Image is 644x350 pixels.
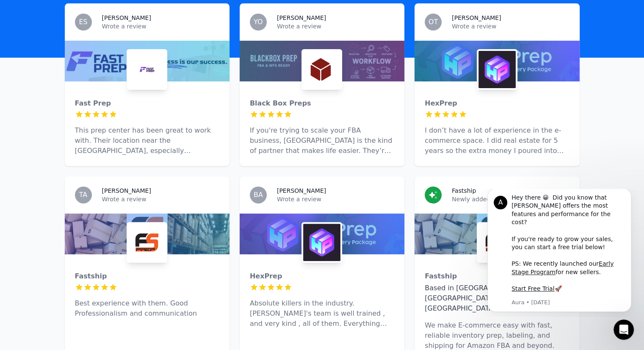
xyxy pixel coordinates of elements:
[80,96,87,103] b: 🚀
[452,195,569,203] p: Newly added prep center
[428,19,438,25] span: OT
[37,5,150,104] div: Hey there 😀 Did you know that [PERSON_NAME] offers the most features and performance for the cost...
[102,22,219,31] p: Wrote a review
[79,19,87,25] span: ES
[65,3,229,166] a: ES[PERSON_NAME]Wrote a reviewFast PrepFast PrepThis prep center has been great to work with. Thei...
[425,271,569,281] div: Fastship
[102,186,151,195] h3: [PERSON_NAME]
[254,192,263,198] span: BA
[277,186,326,195] h3: [PERSON_NAME]
[425,283,569,314] div: Based in [GEOGRAPHIC_DATA], [GEOGRAPHIC_DATA] , [GEOGRAPHIC_DATA]
[79,192,87,198] span: TA
[277,14,326,22] h3: [PERSON_NAME]
[277,22,394,31] p: Wrote a review
[250,98,394,108] div: Black Box Preps
[102,14,151,22] h3: [PERSON_NAME]
[102,195,219,203] p: Wrote a review
[250,125,394,156] p: If you're trying to scale your FBA business, [GEOGRAPHIC_DATA] is the kind of partner that makes ...
[128,51,166,88] img: Fast Prep
[452,22,569,31] p: Wrote a review
[75,298,219,319] p: Best experience with them. Good Professionalism and communication
[452,186,476,195] h3: Fastship
[478,51,516,88] img: HexPrep
[475,189,644,317] iframe: Intercom notifications message
[37,5,150,108] div: Message content
[240,3,404,166] a: YO[PERSON_NAME]Wrote a reviewBlack Box PrepsBlack Box PrepsIf you're trying to scale your FBA bus...
[75,271,219,281] div: Fastship
[37,96,80,103] a: Start Free Trial
[415,3,579,166] a: OT[PERSON_NAME]Wrote a reviewHexPrepHexPrepI don’t have a lot of experience in the e-commerce spa...
[303,51,340,88] img: Black Box Preps
[128,224,166,261] img: Fastship
[452,14,501,22] h3: [PERSON_NAME]
[425,98,569,108] div: HexPrep
[250,271,394,281] div: HexPrep
[254,19,263,25] span: YO
[37,110,150,117] p: Message from Aura, sent 1w ago
[303,224,340,261] img: HexPrep
[250,298,394,329] p: Absolute killers in the industry. [PERSON_NAME]'s team is well trained , and very kind , all of t...
[75,98,219,108] div: Fast Prep
[277,195,394,203] p: Wrote a review
[75,125,219,156] p: This prep center has been great to work with. Their location near the [GEOGRAPHIC_DATA], especial...
[19,7,33,20] div: Profile image for Aura
[614,319,634,340] iframe: Intercom live chat
[425,125,569,156] p: I don’t have a lot of experience in the e-commerce space. I did real estate for 5 years so the ex...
